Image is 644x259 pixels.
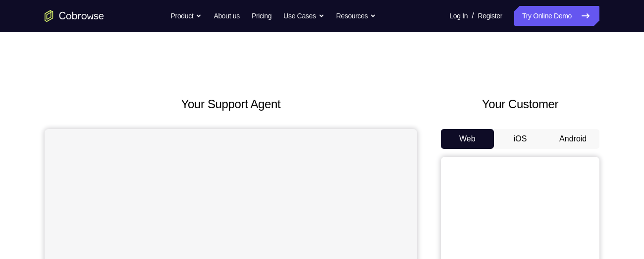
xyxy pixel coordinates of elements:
a: Pricing [252,6,271,26]
a: Log In [449,6,468,26]
button: Use Cases [283,6,324,26]
span: / [472,10,474,22]
a: Go to the home page [45,10,104,22]
button: Android [546,129,599,149]
a: About us [214,6,239,26]
h2: Your Customer [441,95,599,113]
a: Try Online Demo [514,6,599,26]
a: Register [478,6,502,26]
button: Product [171,6,202,26]
button: Resources [336,6,376,26]
button: Web [441,129,494,149]
h2: Your Support Agent [45,95,417,113]
button: iOS [494,129,547,149]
